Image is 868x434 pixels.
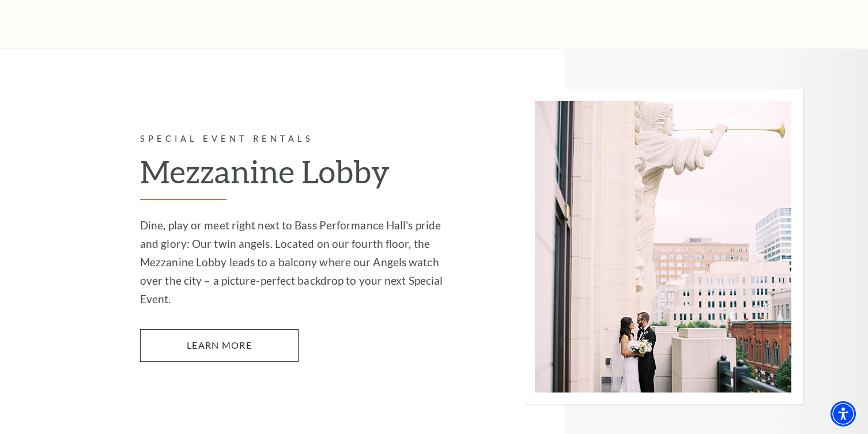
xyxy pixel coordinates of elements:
p: Dine, play or meet right next to Bass Performance Hall’s pride and glory: Our twin angels. Locate... [140,216,448,308]
h2: Mezzanine Lobby [140,153,448,200]
div: Accessibility Menu [831,401,856,427]
p: Special Event Rentals [140,132,448,146]
a: Learn More Mezzanine Lobby [140,329,299,361]
img: Special Event Rentals [523,89,803,404]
